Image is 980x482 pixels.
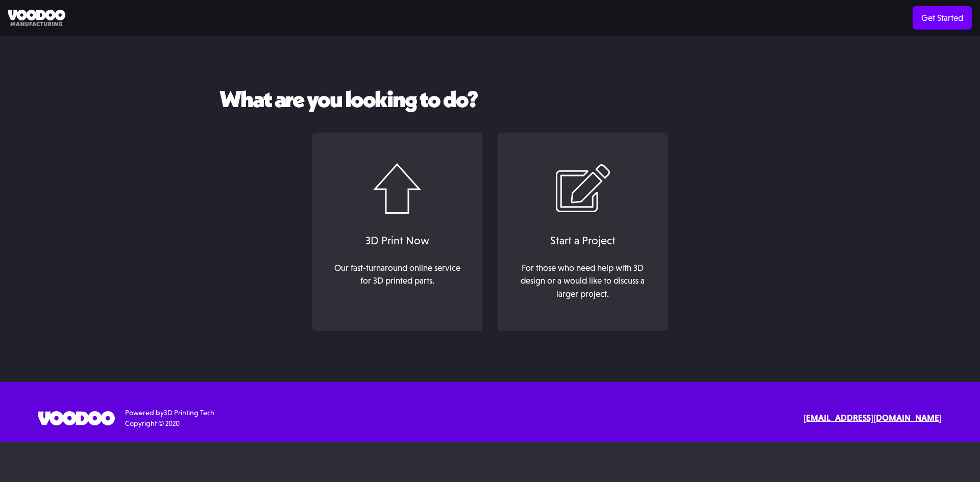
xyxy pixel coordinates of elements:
[328,262,466,301] div: Our fast-turnaround online service for 3D printed parts. ‍
[803,412,942,425] a: [EMAIL_ADDRESS][DOMAIN_NAME]
[164,409,214,417] a: 3D Printing Tech
[8,10,65,27] img: Voodoo Manufacturing logo
[803,413,942,423] strong: [EMAIL_ADDRESS][DOMAIN_NAME]
[913,6,972,30] a: Get Started
[498,133,668,332] a: Start a ProjectFor those who need help with 3D design or a would like to discuss a larger project.
[312,133,482,332] a: 3D Print NowOur fast-turnaround online service for 3D printed parts.‍
[219,87,761,112] h2: What are you looking to do?
[125,408,214,429] div: Powered by Copyright © 2020
[323,232,472,249] div: 3D Print Now
[508,232,657,249] div: Start a Project
[514,262,652,301] div: For those who need help with 3D design or a would like to discuss a larger project.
